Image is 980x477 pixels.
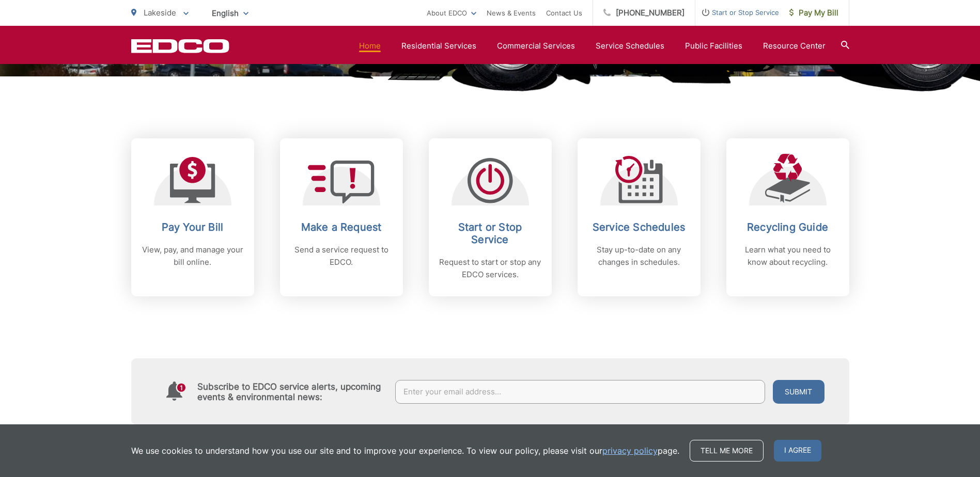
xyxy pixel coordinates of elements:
[439,256,541,281] p: Request to start or stop any EDCO services.
[774,440,821,462] span: I agree
[290,244,393,268] p: Send a service request to EDCO.
[773,380,825,404] button: Submit
[763,40,826,52] a: Resource Center
[602,444,658,457] a: privacy policy
[546,7,582,19] a: Contact Us
[280,138,403,296] a: Make a Request Send a service request to EDCO.
[588,221,690,233] h2: Service Schedules
[290,221,393,233] h2: Make a Request
[487,7,536,19] a: News & Events
[588,244,690,268] p: Stay up-to-date on any changes in schedules.
[737,221,839,233] h2: Recycling Guide
[685,40,742,52] a: Public Facilities
[789,7,838,19] span: Pay My Bill
[131,39,229,53] a: EDCD logo. Return to the homepage.
[359,40,381,52] a: Home
[197,381,385,402] h4: Subscribe to EDCO service alerts, upcoming events & environmental news:
[144,8,176,18] span: Lakeside
[578,138,701,296] a: Service Schedules Stay up-to-date on any changes in schedules.
[690,440,764,462] a: Tell me more
[142,244,244,268] p: View, pay, and manage your bill online.
[439,221,541,246] h2: Start or Stop Service
[401,40,476,52] a: Residential Services
[497,40,575,52] a: Commercial Services
[395,380,765,404] input: Enter your email address...
[726,138,849,296] a: Recycling Guide Learn what you need to know about recycling.
[131,138,254,296] a: Pay Your Bill View, pay, and manage your bill online.
[427,7,476,19] a: About EDCO
[596,40,664,52] a: Service Schedules
[131,444,679,457] p: We use cookies to understand how you use our site and to improve your experience. To view our pol...
[204,4,256,22] span: English
[737,244,839,268] p: Learn what you need to know about recycling.
[142,221,244,233] h2: Pay Your Bill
